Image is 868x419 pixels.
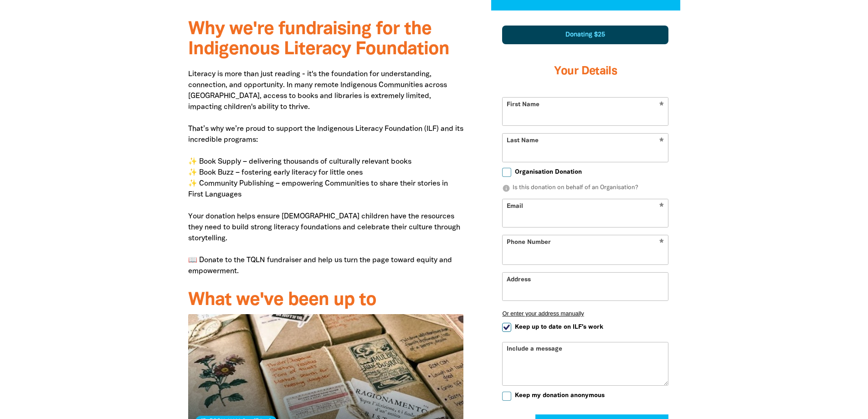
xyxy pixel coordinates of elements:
[502,54,668,90] h3: Your Details
[502,26,668,45] div: Donating $25
[502,323,511,332] input: Keep up to date on ILF's work
[515,323,603,331] span: Keep up to date on ILF's work
[659,239,664,248] i: Required
[515,392,605,400] span: Keep my donation anonymous
[502,392,511,401] input: Keep my donation anonymous
[188,69,464,277] p: Literacy is more than just reading - it's the foundation for understanding, connection, and oppor...
[502,310,668,317] button: Or enter your address manually
[188,290,464,310] h3: What we've been up to
[515,168,582,177] span: Organisation Donation
[188,21,449,58] span: Why we're fundraising for the Indigenous Literacy Foundation
[502,168,511,177] input: Organisation Donation
[502,185,510,193] i: info
[502,184,668,193] p: Is this donation on behalf of an Organisation?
